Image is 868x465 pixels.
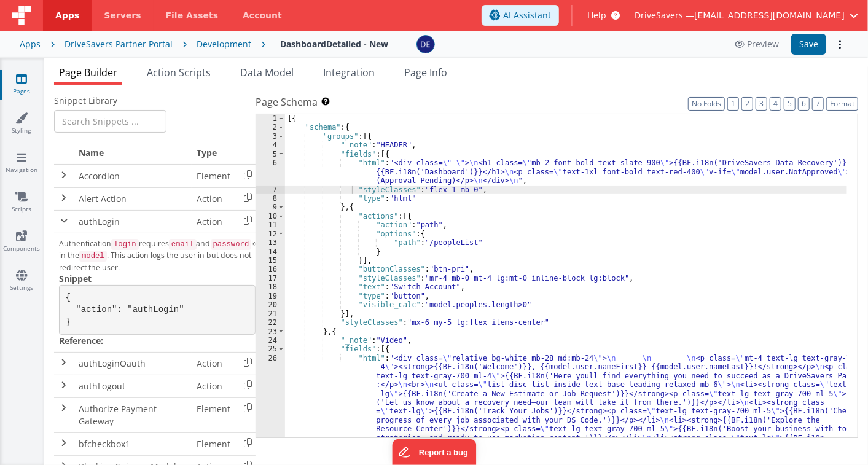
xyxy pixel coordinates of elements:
td: Action [192,187,235,210]
div: 2 [256,123,285,131]
td: Action [192,375,235,398]
div: 24 [256,336,285,345]
iframe: Marker.io feedback button [392,439,476,465]
td: Element [192,433,235,456]
div: 4 [256,141,285,149]
div: 25 [256,345,285,353]
td: authLoginOauth [74,353,192,375]
span: Type [197,147,217,158]
div: 3 [256,132,285,141]
span: File Assets [166,9,219,21]
span: AI Assistant [503,9,551,21]
div: 10 [256,212,285,221]
div: Apps [20,38,41,50]
span: Snippet Library [54,95,117,107]
button: 2 [741,97,753,111]
span: DriveSavers — [635,9,694,21]
div: 14 [256,248,285,256]
div: Development [197,38,251,50]
span: Apps [55,9,79,21]
button: AI Assistant [482,5,559,26]
div: 21 [256,310,285,318]
div: 17 [256,274,285,283]
td: Action [192,210,235,233]
strong: Snippet [59,273,92,284]
div: 15 [256,256,285,265]
span: Servers [104,9,141,21]
div: 20 [256,300,285,309]
code: model [79,251,107,262]
pre: { "action": "authLogin" } [59,285,256,335]
span: Page Info [404,66,447,79]
strong: Reference: [59,335,103,346]
td: Authorize Payment Gateway [74,398,192,433]
td: Element [192,398,235,433]
span: Page Schema [256,95,318,109]
h4: DashboardDetailed - New [280,39,388,49]
div: 7 [256,186,285,194]
button: Preview [727,34,786,54]
div: DriveSavers Partner Portal [65,38,173,50]
div: 8 [256,194,285,203]
span: Page Builder [59,66,117,79]
code: password [211,239,252,250]
td: Action [192,353,235,375]
button: Save [791,34,826,55]
img: c1374c675423fc74691aaade354d0b4b [417,36,434,53]
button: Options [831,36,848,53]
button: Format [826,97,858,111]
td: bfcheckbox1 [74,433,192,456]
div: 23 [256,327,285,336]
td: authLogin [74,210,192,233]
code: email [169,239,197,250]
td: Alert Action [74,187,192,210]
button: DriveSavers — [EMAIL_ADDRESS][DOMAIN_NAME] [635,9,858,21]
button: 7 [812,97,824,111]
div: 13 [256,238,285,247]
button: 6 [798,97,810,111]
div: 9 [256,203,285,211]
div: 16 [256,265,285,273]
div: 11 [256,221,285,229]
span: Action Scripts [147,66,211,79]
span: Name [79,147,104,158]
div: 5 [256,150,285,158]
button: No Folds [688,97,725,111]
span: Data Model [240,66,294,79]
div: 12 [256,230,285,238]
button: 4 [770,97,781,111]
p: Authentication requires and keys in the . This action logs the user in but does not redirect the ... [59,238,256,273]
div: 1 [256,114,285,123]
span: Integration [323,66,375,79]
div: 18 [256,283,285,291]
input: Search Snippets ... [54,110,166,133]
td: Accordion [74,165,192,188]
span: Help [587,9,606,21]
div: 6 [256,158,285,185]
button: 5 [784,97,796,111]
div: 22 [256,318,285,327]
td: Element [192,165,235,188]
span: [EMAIL_ADDRESS][DOMAIN_NAME] [694,9,845,21]
code: login [111,239,139,250]
button: 1 [727,97,739,111]
div: 19 [256,292,285,300]
td: authLogout [74,375,192,398]
button: 3 [756,97,767,111]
